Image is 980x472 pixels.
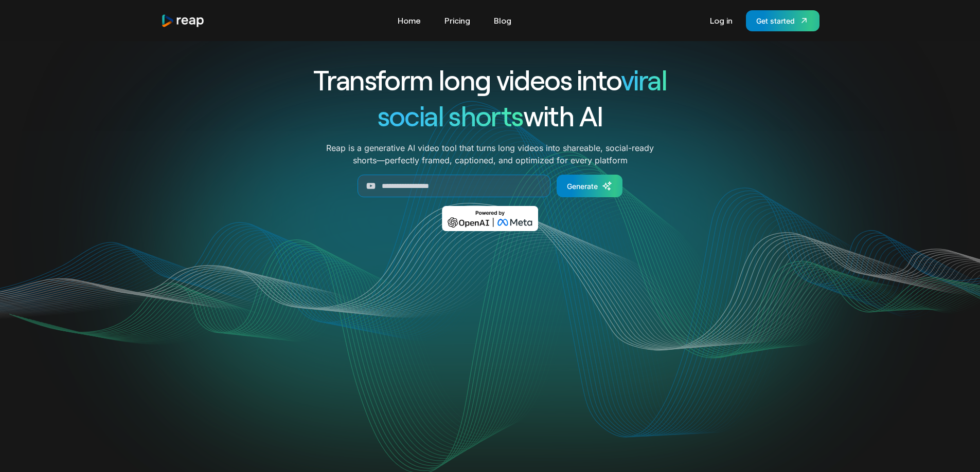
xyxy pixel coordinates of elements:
[705,12,738,29] a: Log in
[276,175,704,197] form: Generate Form
[489,12,516,29] a: Blog
[621,63,667,96] span: viral
[393,12,426,29] a: Home
[567,181,598,192] div: Generate
[276,98,704,134] h1: with AI
[557,175,622,197] a: Generate
[439,12,475,29] a: Pricing
[161,14,205,28] a: home
[326,142,654,166] p: Reap is a generative AI video tool that turns long videos into shareable, social-ready shorts—per...
[161,14,205,28] img: reap logo
[746,10,819,31] a: Get started
[378,99,523,132] span: social shorts
[283,246,697,453] video: Your browser does not support the video tag.
[276,62,704,98] h1: Transform long videos into
[756,15,795,26] div: Get started
[442,206,538,231] img: Powered by OpenAI & Meta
